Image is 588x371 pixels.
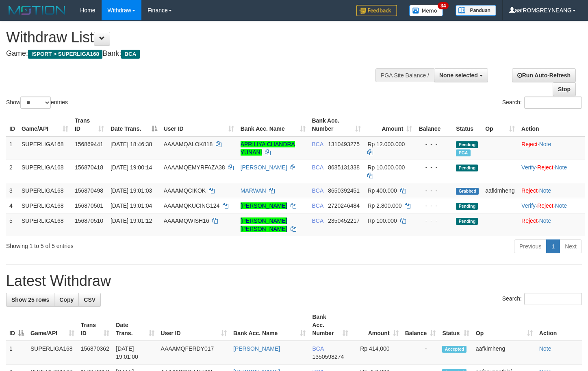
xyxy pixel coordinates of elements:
h1: Latest Withdraw [6,273,582,289]
th: Bank Acc. Number: activate to sort column ascending [309,310,351,341]
td: SUPERLIGA168 [18,183,72,198]
td: - [402,341,439,364]
th: Bank Acc. Name: activate to sort column ascending [230,310,309,341]
th: User ID: activate to sort column ascending [161,113,237,136]
span: None selected [439,72,478,79]
span: Rp 2.800.000 [367,202,401,209]
td: AAAAMQFERDY017 [158,341,230,364]
span: BCA [121,50,139,59]
th: Date Trans.: activate to sort column ascending [113,310,157,341]
a: [PERSON_NAME] [233,345,280,352]
h1: Withdraw List [6,29,384,46]
td: 1 [6,136,18,160]
span: CSV [84,296,95,303]
td: · [518,136,585,160]
a: Verify [521,164,536,171]
span: ISPORT > SUPERLIGA168 [28,50,102,59]
th: Balance: activate to sort column ascending [402,310,439,341]
th: Game/API: activate to sort column ascending [18,113,72,136]
label: Search: [502,293,582,305]
div: - - - [419,187,449,195]
td: 3 [6,183,18,198]
span: AAAAMQCIKOK [164,187,206,194]
span: Rp 400.000 [367,187,397,194]
span: Copy 8650392451 to clipboard [328,187,360,194]
th: Amount: activate to sort column ascending [351,310,401,341]
a: [PERSON_NAME] [PERSON_NAME] [241,217,287,232]
span: AAAAMQKUCING124 [164,202,220,209]
a: Stop [553,82,576,96]
td: SUPERLIGA168 [18,213,72,236]
img: Button%20Memo.svg [409,5,443,16]
span: 156870418 [75,164,103,171]
input: Search: [524,293,582,305]
a: Next [560,239,582,253]
a: Show 25 rows [6,293,54,307]
div: - - - [419,217,449,225]
span: 156870498 [75,187,103,194]
td: SUPERLIGA168 [18,198,72,213]
a: Note [539,187,551,194]
a: Reject [537,164,553,171]
span: AAAAMQALOK818 [164,141,213,147]
td: 156870362 [78,341,113,364]
a: Reject [537,202,553,209]
span: AAAAMQWISH16 [164,217,209,224]
img: Feedback.jpg [356,5,397,16]
a: Note [555,164,567,171]
a: Run Auto-Refresh [512,68,576,82]
span: 156870510 [75,217,103,224]
th: ID [6,113,18,136]
a: Note [539,141,551,147]
th: Action [518,113,585,136]
span: BCA [312,187,323,194]
span: 156869441 [75,141,103,147]
td: · · [518,160,585,183]
span: Pending [456,203,478,210]
span: [DATE] 19:01:03 [111,187,152,194]
a: Note [555,202,567,209]
span: BCA [312,141,323,147]
span: Pending [456,218,478,225]
td: SUPERLIGA168 [27,341,78,364]
td: aafkimheng [482,183,518,198]
th: User ID: activate to sort column ascending [158,310,230,341]
span: Copy 2350452217 to clipboard [328,217,360,224]
a: Copy [54,293,79,307]
td: 1 [6,341,27,364]
span: Copy 1310493275 to clipboard [328,141,360,147]
th: Date Trans.: activate to sort column descending [107,113,161,136]
th: Bank Acc. Number: activate to sort column ascending [309,113,365,136]
span: [DATE] 19:01:12 [111,217,152,224]
td: · [518,183,585,198]
div: - - - [419,140,449,148]
td: · · [518,198,585,213]
a: Note [539,345,551,352]
span: Copy 2720246484 to clipboard [328,202,360,209]
span: Copy 8685131338 to clipboard [328,164,360,171]
span: [DATE] 19:00:14 [111,164,152,171]
td: SUPERLIGA168 [18,136,72,160]
td: · [518,213,585,236]
th: Balance [415,113,453,136]
span: Copy [59,296,74,303]
a: Reject [521,217,538,224]
th: Trans ID: activate to sort column ascending [72,113,107,136]
th: ID: activate to sort column descending [6,310,27,341]
a: APRILIYA CHANDRA YUNANI [241,141,295,156]
a: Previous [514,239,547,253]
th: Op: activate to sort column ascending [482,113,518,136]
input: Search: [524,97,582,109]
span: Rp 12.000.000 [367,141,405,147]
a: Verify [521,202,536,209]
div: - - - [419,202,449,210]
th: Status: activate to sort column ascending [439,310,472,341]
img: MOTION_logo.png [6,4,68,16]
span: 156870501 [75,202,103,209]
th: Op: activate to sort column ascending [473,310,536,341]
span: Copy 1350598274 to clipboard [312,353,344,360]
a: Reject [521,187,538,194]
div: - - - [419,163,449,171]
span: Show 25 rows [11,296,49,303]
img: panduan.png [456,5,496,16]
